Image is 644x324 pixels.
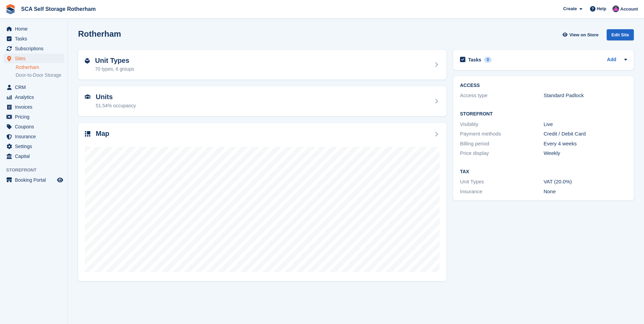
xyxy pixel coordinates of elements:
[15,44,56,53] span: Subscriptions
[3,44,64,53] a: menu
[18,3,98,15] a: SCA Self Storage Rotherham
[607,29,634,40] div: Edit Site
[6,167,68,174] span: Storefront
[56,176,64,184] a: Preview store
[3,92,64,102] a: menu
[3,132,64,141] a: menu
[460,149,544,157] div: Price display
[544,130,627,138] div: Credit / Debit Card
[460,169,627,175] h2: Tax
[78,86,446,116] a: Units 51.54% occupancy
[544,149,627,157] div: Weekly
[85,94,90,99] img: unit-icn-7be61d7bf1b0ce9d3e12c5938cc71ed9869f7b940bace4675aadf7bd6d80202e.svg
[544,188,627,196] div: None
[563,5,577,12] span: Create
[544,92,627,100] div: Standard Padlock
[78,50,446,80] a: Unit Types 70 types, 6 groups
[15,54,56,63] span: Sites
[460,83,627,88] h2: ACCESS
[484,57,492,63] div: 0
[3,54,64,63] a: menu
[3,24,64,34] a: menu
[460,92,544,100] div: Access type
[15,151,56,161] span: Capital
[15,122,56,131] span: Coupons
[95,66,134,73] div: 70 types, 6 groups
[15,132,56,141] span: Insurance
[607,29,634,43] a: Edit Site
[3,112,64,122] a: menu
[460,121,544,128] div: Visibility
[460,111,627,117] h2: Storefront
[562,29,601,40] a: View on Store
[3,151,64,161] a: menu
[15,112,56,122] span: Pricing
[95,57,134,65] h2: Unit Types
[460,140,544,148] div: Billing period
[3,122,64,131] a: menu
[78,29,121,38] h2: Rotherham
[544,178,627,186] div: VAT (20.0%)
[460,178,544,186] div: Unit Types
[15,142,56,151] span: Settings
[15,102,56,112] span: Invoices
[3,142,64,151] a: menu
[5,4,16,14] img: stora-icon-8386f47178a22dfd0bd8f6a31ec36ba5ce8667c1dd55bd0f319d3a0aa187defe.svg
[96,130,109,138] h2: Map
[15,175,56,185] span: Booking Portal
[544,140,627,148] div: Every 4 weeks
[612,5,619,12] img: Bethany Bloodworth
[3,83,64,92] a: menu
[16,72,64,78] a: Door-to-Door Storage
[3,102,64,112] a: menu
[3,175,64,185] a: menu
[15,34,56,43] span: Tasks
[85,58,90,64] img: unit-type-icn-2b2737a686de81e16bb02015468b77c625bbabd49415b5ef34ead5e3b44a266d.svg
[544,121,627,128] div: Live
[3,34,64,43] a: menu
[607,56,616,64] a: Add
[16,64,64,71] a: Rotherham
[597,5,606,12] span: Help
[15,83,56,92] span: CRM
[460,188,544,196] div: Insurance
[96,102,136,109] div: 51.54% occupancy
[620,6,638,13] span: Account
[96,93,136,101] h2: Units
[78,123,446,282] a: Map
[569,32,599,38] span: View on Store
[15,92,56,102] span: Analytics
[460,130,544,138] div: Payment methods
[468,57,481,63] h2: Tasks
[85,131,90,137] img: map-icn-33ee37083ee616e46c38cad1a60f524a97daa1e2b2c8c0bc3eb3415660979fc1.svg
[15,24,56,34] span: Home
